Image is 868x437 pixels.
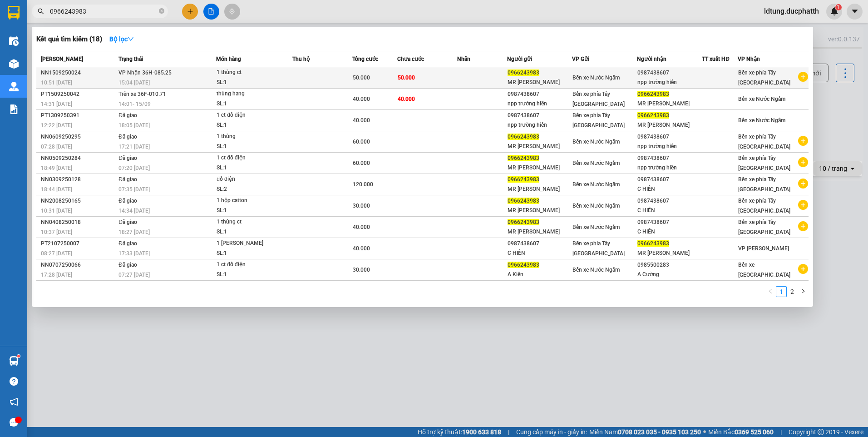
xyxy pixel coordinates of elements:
[128,36,134,42] span: down
[118,79,150,86] span: 15:04 [DATE]
[36,35,102,44] h3: Kết quả tìm kiếm ( 18 )
[217,174,285,184] div: đồ điện
[353,224,370,230] span: 40.000
[572,267,620,273] span: Bến xe Nước Ngầm
[118,155,137,161] span: Đã giao
[353,117,370,124] span: 40.000
[798,72,808,82] span: plus-circle
[637,56,666,62] span: Người nhận
[118,240,137,247] span: Đã giao
[637,68,701,78] div: 0987438607
[41,154,116,163] div: NN0509250284
[353,245,370,252] span: 40.000
[508,89,572,99] div: 0987438607
[217,132,285,142] div: 1 thùng
[41,218,116,227] div: NN0408250018
[798,136,808,146] span: plus-circle
[637,248,701,258] div: MR [PERSON_NAME]
[398,96,415,102] span: 40.000
[508,111,572,120] div: 0987438607
[572,160,620,166] span: Bến xe Nước Ngầm
[118,250,150,257] span: 17:33 [DATE]
[572,74,620,81] span: Bến xe Nước Ngầm
[508,184,572,194] div: MR [PERSON_NAME]
[118,176,137,183] span: Đã giao
[637,120,701,130] div: MR [PERSON_NAME]
[572,203,620,209] span: Bến xe Nước Ngầm
[738,245,789,252] span: VP [PERSON_NAME]
[217,227,285,237] div: SL: 1
[637,196,701,206] div: 0987438607
[457,56,470,62] span: Nhãn
[41,79,72,86] span: 10:51 [DATE]
[637,78,701,87] div: npp trường hiền
[41,122,72,129] span: 12:22 [DATE]
[217,110,285,120] div: 1 ct đồ điện
[352,56,378,62] span: Tổng cước
[41,111,116,120] div: PT1309250391
[292,56,310,62] span: Thu hộ
[118,134,137,140] span: Đã giao
[217,163,285,173] div: SL: 1
[217,89,285,99] div: thùng hang
[798,200,808,210] span: plus-circle
[508,206,572,215] div: MR [PERSON_NAME]
[118,101,151,107] span: 14:01 - 15/09
[217,99,285,109] div: SL: 1
[118,229,150,235] span: 18:27 [DATE]
[217,248,285,258] div: SL: 1
[353,203,370,209] span: 30.000
[41,68,116,78] div: NN1509250024
[508,70,539,76] span: 0966243983
[217,184,285,194] div: SL: 2
[353,160,370,166] span: 60.000
[798,157,808,167] span: plus-circle
[41,208,72,214] span: 10:31 [DATE]
[38,8,44,15] span: search
[508,198,539,204] span: 0966243983
[217,142,285,152] div: SL: 1
[637,184,701,194] div: C HIỀN
[10,418,18,427] span: message
[738,155,790,171] span: Bến xe phía Tây [GEOGRAPHIC_DATA]
[159,8,164,14] span: close-circle
[637,240,669,247] span: 0966243983
[798,286,809,297] li: Next Page
[798,286,809,297] button: right
[738,70,790,86] span: Bến xe phía Tây [GEOGRAPHIC_DATA]
[118,122,150,129] span: 18:05 [DATE]
[41,186,72,193] span: 18:44 [DATE]
[768,288,773,294] span: left
[572,112,625,129] span: Bến xe phía Tây [GEOGRAPHIC_DATA]
[508,142,572,151] div: MR [PERSON_NAME]
[9,36,19,46] img: warehouse-icon
[637,175,701,184] div: 0987438607
[118,91,166,97] span: Trên xe 36F-010.71
[637,112,669,119] span: 0966243983
[9,82,19,91] img: warehouse-icon
[41,239,116,248] div: PT2107250007
[637,163,701,173] div: npp trường hiền
[572,139,620,145] span: Bến xe Nước Ngầm
[50,6,157,16] input: Tìm tên, số ĐT hoặc mã đơn
[572,240,625,257] span: Bến xe phía Tây [GEOGRAPHIC_DATA]
[738,134,790,150] span: Bến xe phía Tây [GEOGRAPHIC_DATA]
[800,288,806,294] span: right
[41,250,72,257] span: 08:27 [DATE]
[637,154,701,163] div: 0987438607
[508,227,572,237] div: MR [PERSON_NAME]
[217,120,285,130] div: SL: 1
[217,68,285,78] div: 1 thùng ct
[9,59,19,69] img: warehouse-icon
[507,56,532,62] span: Người gửi
[217,260,285,270] div: 1 ct đồ điện
[118,272,150,278] span: 07:27 [DATE]
[765,286,776,297] button: left
[217,217,285,227] div: 1 thùng ct
[109,35,134,43] strong: Bộ lọc
[41,132,116,142] div: NN0609250295
[738,198,790,214] span: Bến xe phía Tây [GEOGRAPHIC_DATA]
[776,287,786,297] a: 1
[637,99,701,109] div: MR [PERSON_NAME]
[118,186,150,193] span: 07:35 [DATE]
